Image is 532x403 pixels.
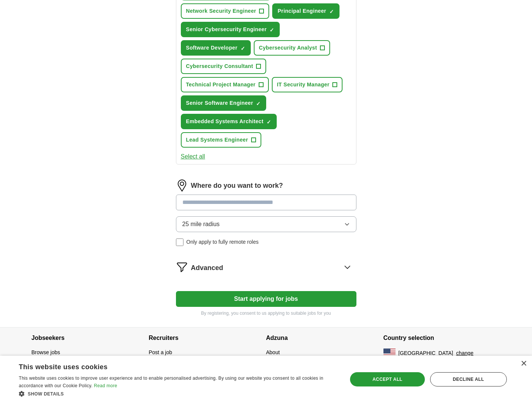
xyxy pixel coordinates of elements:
[19,390,338,397] div: Show details
[176,180,188,192] img: location.png
[181,132,261,148] button: Lead Systems Engineer
[329,9,334,15] span: ✓
[186,7,256,15] span: Network Security Engineer
[254,40,330,56] button: Cybersecurity Analyst
[272,77,343,92] button: IT Security Manager
[19,376,323,388] span: This website uses cookies to improve user experience and to enable personalised advertising. By u...
[191,181,283,191] label: Where do you want to work?
[176,261,188,273] img: filter
[186,81,256,89] span: Technical Project Manager
[259,44,317,52] span: Cybersecurity Analyst
[181,77,269,92] button: Technical Project Manager
[277,81,330,89] span: IT Security Manager
[186,118,264,125] span: Embedded Systems Architect
[94,383,117,388] a: Read more, opens a new window
[182,220,220,229] span: 25 mile radius
[430,372,507,386] div: Decline all
[350,372,424,386] div: Accept all
[256,101,261,107] span: ✓
[267,119,271,125] span: ✓
[191,263,223,273] span: Advanced
[186,26,267,33] span: Senior Cybersecurity Engineer
[181,40,251,56] button: Software Developer✓
[277,7,326,15] span: Principal Engineer
[181,152,205,161] button: Select all
[399,349,453,357] span: [GEOGRAPHIC_DATA]
[149,349,172,355] a: Post a job
[186,62,253,70] span: Cybersecurity Consultant
[270,27,274,33] span: ✓
[181,95,267,111] button: Senior Software Engineer✓
[176,310,356,317] p: By registering, you consent to us applying to suitable jobs for you
[181,3,270,19] button: Network Security Engineer
[176,216,356,232] button: 25 mile radius
[383,328,501,349] h4: Country selection
[272,3,339,19] button: Principal Engineer✓
[176,291,356,307] button: Start applying for jobs
[28,391,64,397] span: Show details
[241,45,245,51] span: ✓
[456,349,473,357] button: change
[181,59,267,74] button: Cybersecurity Consultant
[186,44,238,52] span: Software Developer
[383,349,396,358] img: US flag
[186,238,259,246] span: Only apply to fully remote roles
[19,360,319,371] div: This website uses cookies
[176,238,183,246] input: Only apply to fully remote roles
[181,22,280,37] button: Senior Cybersecurity Engineer✓
[186,136,248,144] span: Lead Systems Engineer
[266,349,280,355] a: About
[32,349,60,355] a: Browse jobs
[521,361,526,367] div: Close
[181,114,277,129] button: Embedded Systems Architect✓
[186,99,253,107] span: Senior Software Engineer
